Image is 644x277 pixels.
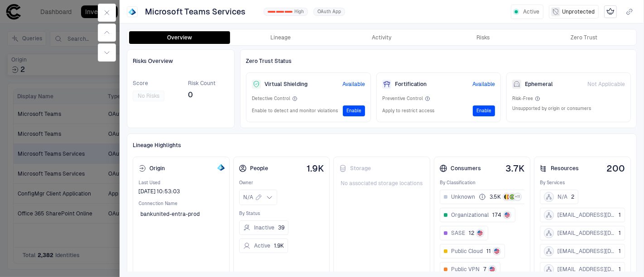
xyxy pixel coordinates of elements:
div: Lineage Highlights [133,139,631,151]
div: Risks [476,34,490,41]
span: 3.7K [505,163,524,173]
span: Risk-Free [512,96,533,102]
span: + 11 [515,194,520,200]
img: US [477,230,483,236]
button: Organizational174US [440,208,515,222]
div: Entra ID [129,8,136,15]
img: US [490,267,495,272]
span: 174 [492,211,501,219]
button: SASE12US [440,226,488,240]
span: Enable to detect and monitor violations [252,108,338,114]
img: US [505,212,510,218]
span: [EMAIL_ADDRESS][DOMAIN_NAME] [557,229,615,237]
span: [EMAIL_ADDRESS][DOMAIN_NAME] [557,266,615,273]
button: Overview [129,31,230,44]
span: Unsupported by origin or consumers [512,105,591,112]
button: Microsoft Teams Services [143,5,258,19]
span: Available [342,81,365,88]
span: 1 [619,248,621,255]
span: Detective Control [252,96,290,102]
span: 1.9K [307,163,324,173]
span: OAuth App [317,9,341,15]
span: Public Cloud [451,248,483,255]
span: Preventive Control [382,96,423,102]
span: N/A [243,194,253,201]
span: 11 [486,248,491,255]
span: 3.5K [490,193,501,201]
span: N/A [557,193,567,201]
span: Microsoft Teams Services [145,6,245,17]
span: Fortification [395,81,427,88]
button: Enable [343,105,365,116]
button: [EMAIL_ADDRESS][DOMAIN_NAME]1 [540,226,625,240]
span: No associated storage locations [339,180,424,187]
button: Unknown3.5KBEBR+11 [440,190,526,204]
span: 0 [188,91,216,100]
button: Enable [473,105,495,116]
span: 1 [619,211,621,219]
span: Owner [239,180,324,186]
div: Storage [339,165,371,172]
span: 200 [606,163,625,173]
button: Lineage [230,31,331,44]
span: Connection Name [139,201,224,207]
div: 8/12/2025 14:53:03 (GMT+00:00 UTC) [139,188,180,195]
button: Activity [331,31,432,44]
div: Mark as Crown Jewel [604,5,617,18]
span: Organizational [451,211,489,219]
span: Active [523,8,539,15]
span: No Risks [138,92,159,100]
button: N/A2 [540,190,578,204]
span: Virtual Shielding [264,81,308,88]
span: Unknown [451,193,475,201]
span: [DATE] 10:53:03 [139,188,180,195]
span: bankunited-entra-prod [140,210,200,218]
button: Inactive39 [239,220,288,235]
span: Ephemeral [525,81,553,88]
div: 0 [268,11,275,13]
span: Risk Count [188,80,216,87]
span: By Classification [440,180,525,186]
span: 1 [619,266,621,273]
span: SASE [451,229,465,237]
button: Public VPN7US [440,262,500,277]
button: [EMAIL_ADDRESS][DOMAIN_NAME]1 [540,262,625,277]
span: Apply to restrict access [382,108,434,114]
img: BR [509,194,515,200]
div: People [239,165,268,172]
div: Consumers [440,165,481,172]
span: 2 [571,193,574,201]
div: Entra ID [216,164,224,171]
span: 39 [278,224,284,231]
span: By Status [239,210,324,217]
div: Zero Trust Status [246,55,631,67]
span: Unprotected [562,8,595,15]
button: Public Cloud11US [440,244,505,258]
div: Origin [139,165,165,172]
button: [EMAIL_ADDRESS][DOMAIN_NAME]1 [540,244,625,258]
span: [EMAIL_ADDRESS][DOMAIN_NAME] [557,248,615,255]
span: 12 [469,229,474,237]
span: Not Applicable [587,81,625,88]
button: bankunited-entra-prod [139,207,212,221]
span: High [294,9,304,15]
button: [EMAIL_ADDRESS][DOMAIN_NAME]1 [540,208,625,222]
img: US [494,248,500,254]
div: 1 [276,11,284,13]
span: 1 [619,229,621,237]
span: Score [133,80,164,87]
span: [EMAIL_ADDRESS][DOMAIN_NAME] [557,211,615,219]
span: Available [472,81,495,88]
span: 7 [483,266,486,273]
div: Risks Overview [133,55,229,67]
span: Public VPN [451,266,480,273]
button: Active1.9K [239,239,288,253]
div: Resources [540,165,579,172]
span: 1.9K [274,242,284,249]
div: 2 [285,11,293,13]
span: By Services [540,180,625,186]
div: Zero Trust [571,34,597,41]
span: Last Used [139,180,224,186]
img: BE [504,194,509,200]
